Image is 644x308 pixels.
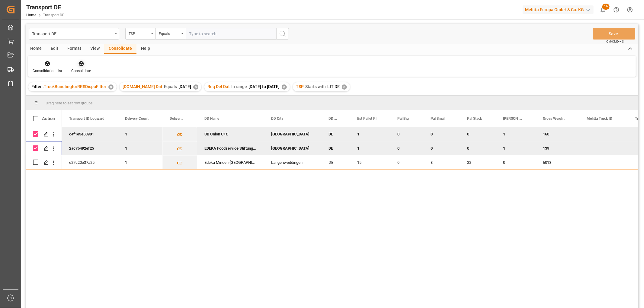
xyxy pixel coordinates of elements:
div: DE [321,127,350,141]
button: Save [593,28,635,40]
span: DD Country [328,116,337,121]
button: open menu [155,28,186,40]
button: show 16 new notifications [596,3,610,17]
span: Melitta Truck ID [587,116,612,121]
div: ✕ [193,84,198,90]
div: 1 [350,127,390,141]
button: open menu [29,28,119,40]
span: [PERSON_NAME] [503,116,523,121]
div: ✕ [108,84,114,90]
span: Starts with [305,84,326,89]
div: Help [136,44,155,54]
div: Press SPACE to deselect this row. [26,141,62,155]
span: Gross Weight [543,116,565,121]
div: 15 [350,155,390,169]
div: 2ac7b492ef25 [62,141,118,155]
div: Home [26,44,46,54]
div: Press SPACE to select this row. [26,155,62,170]
button: Melitta Europa GmbH & Co. KG [523,4,596,15]
div: Transport DE [32,30,113,37]
div: 1 [118,127,162,141]
span: Filter : [31,84,44,89]
div: 22 [460,155,496,169]
span: 16 [602,4,610,10]
div: 160 [536,127,579,141]
div: 0 [460,141,496,155]
span: Delivery Count [125,116,149,121]
div: 0 [423,141,460,155]
span: Drag here to set row groups [46,101,93,105]
div: 0 [460,127,496,141]
span: Est Pallet Pl [357,116,376,121]
span: [DOMAIN_NAME] Dat [123,84,162,89]
div: Edeka Minden-[GEOGRAPHIC_DATA] [197,155,264,169]
button: search button [276,28,289,40]
div: 6013 [536,155,579,169]
div: DE [321,141,350,155]
div: Action [42,116,55,121]
button: open menu [125,28,155,40]
div: Press SPACE to deselect this row. [26,127,62,141]
div: [GEOGRAPHIC_DATA] [264,141,321,155]
span: Pal Small [431,116,445,121]
div: 1 [118,141,162,155]
div: Consolidate [71,68,91,74]
span: DD Name [204,116,219,121]
div: 1 [350,141,390,155]
div: Format [63,44,86,54]
div: Equals [159,30,179,37]
div: 1 [496,127,536,141]
div: Consolidate [104,44,136,54]
span: Req Del Dat [207,84,230,89]
div: 1 [118,155,162,169]
span: Delivery List [170,116,184,121]
div: 0 [390,141,423,155]
span: TSP [296,84,304,89]
span: [DATE] [178,84,191,89]
span: Pal Stack [467,116,482,121]
span: [DATE] to [DATE] [248,84,280,89]
div: ✕ [342,84,347,90]
div: Melitta Europa GmbH & Co. KG [523,5,594,14]
div: [GEOGRAPHIC_DATA] [264,127,321,141]
div: 8 [423,155,460,169]
div: Langenweddingen [264,155,321,169]
div: e27c20e37a25 [62,155,118,169]
div: DE [321,155,350,169]
button: Help Center [610,3,623,17]
span: Equals [164,84,177,89]
div: EDEKA Foodservice Stiftung Co. KG [197,141,264,155]
div: 0 [496,155,536,169]
span: TruckBundlingforRRSDispoFIlter [44,84,106,89]
span: Pal Big [397,116,409,121]
span: In range [231,84,247,89]
span: DD City [271,116,283,121]
div: 139 [536,141,579,155]
div: 0 [390,127,423,141]
div: ✕ [282,84,287,90]
div: Transport DE [26,3,64,12]
span: Transport ID Logward [69,116,104,121]
input: Type to search [186,28,276,40]
div: View [86,44,104,54]
div: 0 [390,155,423,169]
div: SB Union C+C [197,127,264,141]
div: TSP [129,30,149,37]
div: c4f1e3e50901 [62,127,118,141]
div: 0 [423,127,460,141]
div: 1 [496,141,536,155]
div: Consolidation List [33,68,62,74]
span: Ctrl/CMD + S [606,39,624,44]
div: Edit [46,44,63,54]
a: Home [26,13,36,17]
span: LIT DE [327,84,340,89]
